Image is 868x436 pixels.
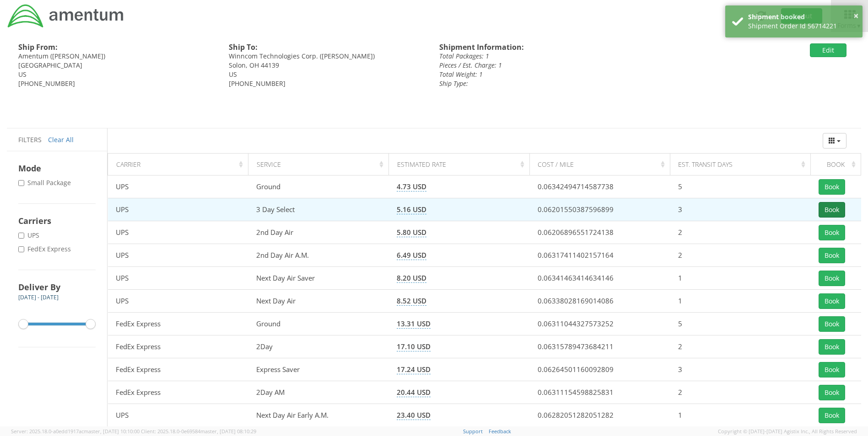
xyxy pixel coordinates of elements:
[529,290,670,313] td: 0.06338028169014086
[18,61,215,70] div: [GEOGRAPHIC_DATA]
[18,178,73,187] label: Small Package
[397,273,426,283] span: 8.20 USD
[397,296,426,306] span: 8.52 USD
[823,133,846,149] button: Columns
[108,335,248,358] td: FedEx Express
[670,244,810,267] td: 2
[18,245,73,254] label: FedEx Express
[819,339,845,355] button: Book
[248,267,389,290] td: Next Day Air Saver
[670,313,810,335] td: 5
[229,43,426,52] h4: Ship To:
[810,43,846,57] button: Edit
[18,135,42,144] span: Filters
[819,385,845,400] button: Book
[819,160,858,169] div: Book
[108,198,248,221] td: UPS
[257,160,386,169] div: Service
[397,410,431,420] span: 23.40 USD
[18,233,24,239] input: UPS
[248,335,389,358] td: 2Day
[18,231,41,240] label: UPS
[439,43,706,52] h4: Shipment Information:
[248,198,389,221] td: 3 Day Select
[18,163,96,174] h4: Mode
[819,362,845,378] button: Book
[108,381,248,404] td: FedEx Express
[18,180,24,186] input: Small Package
[18,293,59,301] span: [DATE] - [DATE]
[529,221,670,244] td: 0.06206896551724138
[7,3,125,29] img: dyn-intl-logo-049831509241104b2a82.png
[397,182,426,191] span: 4.73 USD
[397,342,431,351] span: 17.10 USD
[141,428,256,435] span: Client: 2025.18.0-0e69584
[819,408,845,423] button: Book
[670,381,810,404] td: 2
[248,290,389,313] td: Next Day Air
[529,313,670,335] td: 0.06311044327573252
[529,358,670,381] td: 0.06264501160092809
[670,198,810,221] td: 3
[748,21,856,31] div: Shipment Order Id 56714221
[248,381,389,404] td: 2Day AM
[18,79,215,88] div: [PHONE_NUMBER]
[439,79,706,88] div: Ship Type:
[200,428,256,435] span: master, [DATE] 08:10:29
[18,282,96,292] h4: Deliver By
[18,246,24,252] input: FedEx Express
[18,52,215,61] div: Amentum ([PERSON_NAME])
[397,205,426,214] span: 5.16 USD
[248,221,389,244] td: 2nd Day Air
[397,160,527,169] div: Estimated Rate
[529,381,670,404] td: 0.06311154598825831
[18,70,215,79] div: US
[108,267,248,290] td: UPS
[819,271,845,286] button: Book
[84,428,140,435] span: master, [DATE] 10:10:00
[529,198,670,221] td: 0.06201550387596899
[108,313,248,335] td: FedEx Express
[229,79,426,88] div: [PHONE_NUMBER]
[670,267,810,290] td: 1
[529,404,670,427] td: 0.06282051282051282
[397,250,426,260] span: 6.49 USD
[678,160,808,169] div: Est. Transit Days
[439,61,706,70] div: Pieces / Est. Charge: 1
[529,244,670,267] td: 0.06317411402157164
[18,43,215,52] h4: Ship From:
[538,160,667,169] div: Cost / Mile
[853,10,858,23] button: ×
[819,179,845,195] button: Book
[529,267,670,290] td: 0.06341463414634146
[439,52,706,61] div: Total Packages: 1
[439,70,706,79] div: Total Weight: 1
[529,335,670,358] td: 0.06315789473684211
[397,365,431,374] span: 17.24 USD
[248,175,389,198] td: Ground
[819,293,845,309] button: Book
[108,404,248,427] td: UPS
[819,225,845,240] button: Book
[819,248,845,263] button: Book
[108,244,248,267] td: UPS
[11,428,140,435] span: Server: 2025.18.0-a0edd1917ac
[397,319,431,329] span: 13.31 USD
[670,335,810,358] td: 2
[819,202,845,218] button: Book
[229,70,426,79] div: US
[718,428,857,435] span: Copyright © [DATE]-[DATE] Agistix Inc., All Rights Reserved
[748,12,856,21] div: Shipment booked
[248,358,389,381] td: Express Saver
[670,221,810,244] td: 2
[489,428,511,435] a: Feedback
[229,52,426,61] div: Winncom Technologies Corp. ([PERSON_NAME])
[819,316,845,332] button: Book
[397,228,426,237] span: 5.80 USD
[670,175,810,198] td: 5
[48,135,74,144] a: Clear All
[108,358,248,381] td: FedEx Express
[397,388,431,397] span: 20.44 USD
[248,404,389,427] td: Next Day Air Early A.M.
